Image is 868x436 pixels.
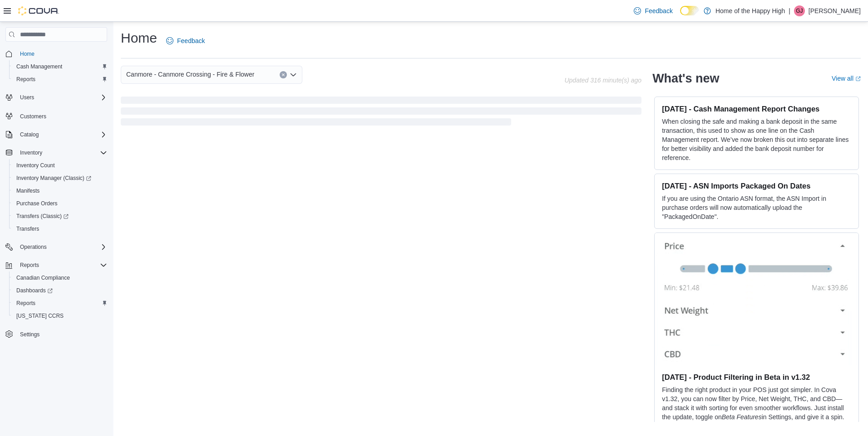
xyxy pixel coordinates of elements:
[16,200,58,207] span: Purchase Orders
[16,92,38,103] button: Users
[16,225,39,233] span: Transfers
[20,262,39,269] span: Reports
[652,71,719,86] h2: What's new
[20,113,46,120] span: Customers
[9,73,111,86] button: Reports
[2,259,111,271] button: Reports
[662,181,851,190] h3: [DATE] - ASN Imports Packaged On Dates
[121,29,157,47] h1: Home
[9,159,111,172] button: Inventory Count
[16,63,62,70] span: Cash Management
[20,243,47,251] span: Operations
[2,128,111,141] button: Catalog
[662,373,851,382] h3: [DATE] - Product Filtering in Beta in v1.32
[13,198,61,209] a: Purchase Orders
[13,310,67,321] a: [US_STATE] CCRS
[16,147,46,158] button: Inventory
[16,312,64,320] span: [US_STATE] CCRS
[280,71,287,78] button: Clear input
[13,298,39,309] a: Reports
[16,174,91,182] span: Inventory Manager (Classic)
[16,242,107,252] span: Operations
[16,187,39,194] span: Manifests
[16,92,107,103] span: Users
[13,310,107,321] span: Washington CCRS
[13,223,43,234] a: Transfers
[16,274,70,281] span: Canadian Compliance
[13,173,107,184] span: Inventory Manager (Classic)
[16,111,50,122] a: Customers
[9,197,111,210] button: Purchase Orders
[9,60,111,73] button: Cash Management
[177,36,205,45] span: Feedback
[16,242,50,252] button: Operations
[13,285,107,296] span: Dashboards
[13,198,107,209] span: Purchase Orders
[13,223,107,234] span: Transfers
[16,48,107,59] span: Home
[13,211,72,222] a: Transfers (Classic)
[2,241,111,253] button: Operations
[13,185,43,196] a: Manifests
[163,32,208,50] a: Feedback
[16,162,55,169] span: Inventory Count
[13,61,66,72] a: Cash Management
[662,104,851,113] h3: [DATE] - Cash Management Report Changes
[13,173,95,184] a: Inventory Manager (Classic)
[680,6,699,15] input: Dark Mode
[16,129,42,140] button: Catalog
[2,146,111,159] button: Inventory
[16,48,38,59] a: Home
[16,260,107,271] span: Reports
[2,109,111,122] button: Customers
[2,91,111,104] button: Users
[126,69,254,80] span: Canmore - Canmore Crossing - Fire & Flower
[9,310,111,322] button: [US_STATE] CCRS
[20,131,39,138] span: Catalog
[564,77,641,84] p: Updated 316 minute(s) ago
[855,76,861,82] svg: External link
[121,98,641,127] span: Loading
[9,271,111,284] button: Canadian Compliance
[9,297,111,310] button: Reports
[16,329,43,340] a: Settings
[20,50,35,58] span: Home
[832,75,861,82] a: View allExternal link
[630,2,676,20] a: Feedback
[18,6,59,15] img: Cova
[2,47,111,60] button: Home
[16,213,69,220] span: Transfers (Classic)
[20,149,42,156] span: Inventory
[5,44,107,364] nav: Complex example
[16,110,107,121] span: Customers
[16,329,107,340] span: Settings
[13,74,39,85] a: Reports
[789,5,790,16] p: |
[13,272,74,283] a: Canadian Compliance
[13,185,107,196] span: Manifests
[9,184,111,197] button: Manifests
[662,194,851,221] p: If you are using the Ontario ASN format, the ASN Import in purchase orders will now automatically...
[645,6,672,15] span: Feedback
[9,210,111,223] a: Transfers (Classic)
[809,5,861,16] p: [PERSON_NAME]
[2,328,111,341] button: Settings
[13,74,107,85] span: Reports
[16,129,107,140] span: Catalog
[13,285,56,296] a: Dashboards
[662,385,851,431] p: Finding the right product in your POS just got simpler. In Cova v1.32, you can now filter by Pric...
[13,160,107,171] span: Inventory Count
[16,147,107,158] span: Inventory
[13,272,107,283] span: Canadian Compliance
[20,94,34,101] span: Users
[290,71,297,78] button: Open list of options
[13,211,107,222] span: Transfers (Classic)
[16,260,43,271] button: Reports
[16,76,35,83] span: Reports
[13,160,59,171] a: Inventory Count
[16,300,35,307] span: Reports
[662,117,851,162] p: When closing the safe and making a bank deposit in the same transaction, this used to show as one...
[13,61,107,72] span: Cash Management
[796,5,803,16] span: GJ
[9,172,111,184] a: Inventory Manager (Classic)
